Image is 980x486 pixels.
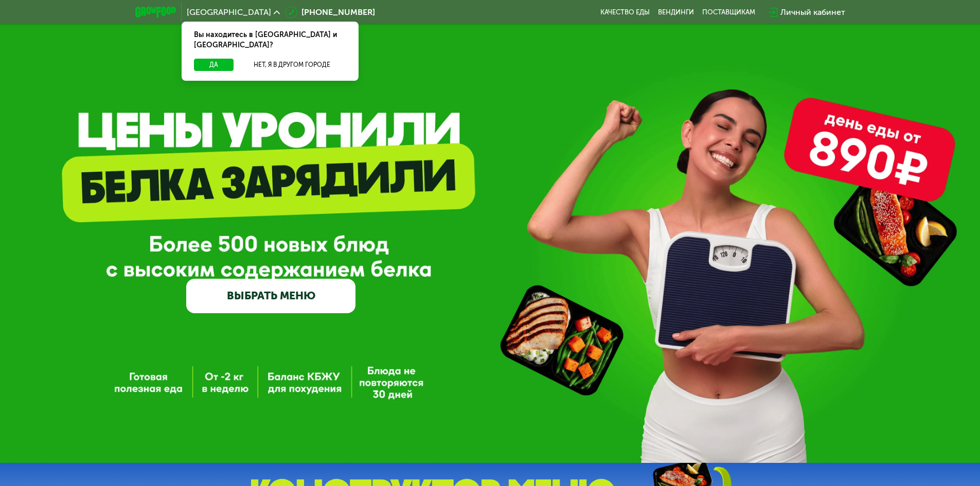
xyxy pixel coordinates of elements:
[285,6,375,19] a: [PHONE_NUMBER]
[600,8,650,16] a: Качество еды
[702,8,755,16] div: поставщикам
[182,22,359,59] div: Вы находитесь в [GEOGRAPHIC_DATA] и [GEOGRAPHIC_DATA]?
[186,279,355,313] a: ВЫБРАТЬ МЕНЮ
[780,6,845,19] div: Личный кабинет
[238,59,346,71] button: Нет, я в другом городе
[658,8,694,16] a: Вендинги
[194,59,234,71] button: Да
[187,8,271,16] span: [GEOGRAPHIC_DATA]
